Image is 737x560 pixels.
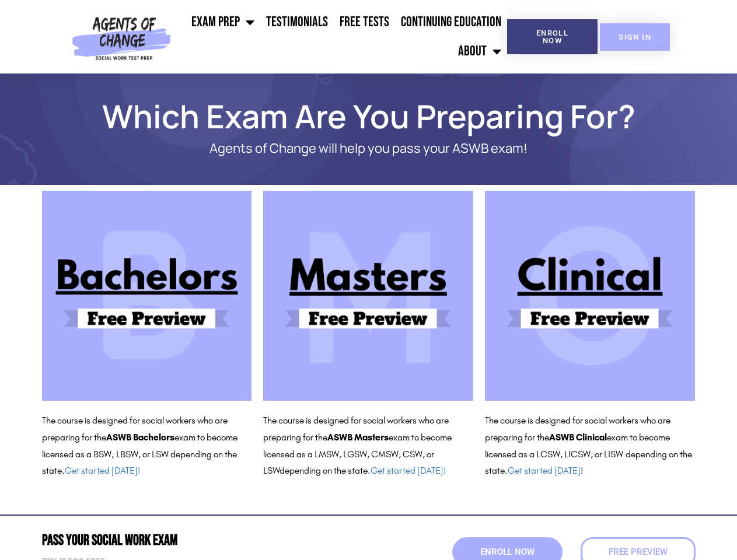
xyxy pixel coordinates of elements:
[36,103,701,129] h1: Which Exam Are You Preparing For?
[452,37,507,66] a: About
[619,33,651,41] span: SIGN IN
[260,8,334,37] a: Testimonials
[327,432,389,443] b: ASWB Masters
[186,8,260,37] a: Exam Prep
[263,412,473,480] p: The course is designed for social workers who are preparing for the exam to become licensed as a ...
[395,8,507,37] a: Continuing Education
[480,548,535,556] span: Enroll Now
[505,465,583,476] span: . !
[42,412,252,480] p: The course is designed for social workers who are preparing for the exam to become licensed as a ...
[176,8,507,66] nav: Menu
[526,29,579,44] span: Enroll Now
[280,465,446,476] span: depending on the state.
[334,8,395,37] a: Free Tests
[106,432,174,443] b: ASWB Bachelors
[485,412,695,480] p: The course is designed for social workers who are preparing for the exam to become licensed as a ...
[600,23,670,51] a: SIGN IN
[83,141,655,156] p: Agents of Change will help you pass your ASWB exam!
[549,432,607,443] b: ASWB Clinical
[42,533,363,548] h2: Pass Your Social Work Exam
[507,19,598,54] a: Enroll Now
[65,465,140,476] a: Get started [DATE]!
[508,465,581,476] a: Get started [DATE]
[371,465,446,476] a: Get started [DATE]!
[609,548,668,556] span: Free Preview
